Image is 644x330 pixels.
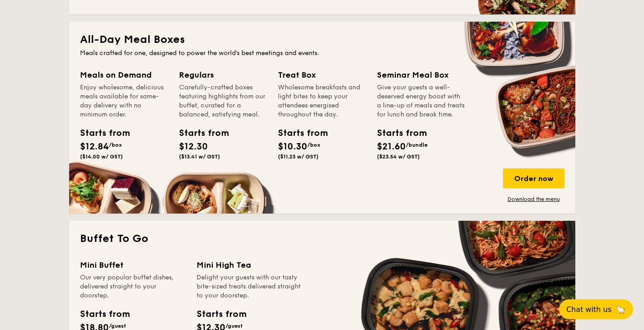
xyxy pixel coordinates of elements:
div: Mini Buffet [80,259,186,271]
div: Give your guests a well-deserved energy boost with a line-up of meals and treats for lunch and br... [377,83,465,119]
span: 🦙 [615,304,626,315]
div: Carefully-crafted boxes featuring highlights from our buffet, curated for a balanced, satisfying ... [179,83,267,119]
span: $12.84 [80,141,109,152]
div: Starts from [278,126,319,140]
span: $10.30 [278,141,307,152]
span: /box [109,142,122,148]
span: /guest [109,323,126,329]
div: Our very popular buffet dishes, delivered straight to your doorstep. [80,273,186,300]
button: Chat with us🦙 [559,299,633,319]
div: Starts from [179,126,220,140]
h2: Buffet To Go [80,232,564,246]
div: Starts from [377,126,418,140]
div: Treat Box [278,69,366,81]
div: Starts from [80,126,121,140]
span: /guest [226,323,243,329]
div: Meals on Demand [80,69,168,81]
span: $21.60 [377,141,406,152]
span: ($14.00 w/ GST) [80,153,123,160]
div: Order now [503,168,564,188]
span: ($23.54 w/ GST) [377,153,420,160]
span: $12.30 [179,141,208,152]
span: /box [307,142,320,148]
span: ($13.41 w/ GST) [179,153,220,160]
div: Regulars [179,69,267,81]
a: Download the menu [503,195,564,203]
div: Wholesome breakfasts and light bites to keep your attendees energised throughout the day. [278,83,366,119]
div: Enjoy wholesome, delicious meals available for same-day delivery with no minimum order. [80,83,168,119]
div: Meals crafted for one, designed to power the world's best meetings and events. [80,49,564,58]
div: Starts from [80,307,129,321]
div: Starts from [197,307,246,321]
div: Mini High Tea [197,259,302,271]
div: Delight your guests with our tasty bite-sized treats delivered straight to your doorstep. [197,273,302,300]
div: Seminar Meal Box [377,69,465,81]
span: Chat with us [566,305,611,314]
span: /bundle [406,142,428,148]
span: ($11.23 w/ GST) [278,153,319,160]
h2: All-Day Meal Boxes [80,33,564,47]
